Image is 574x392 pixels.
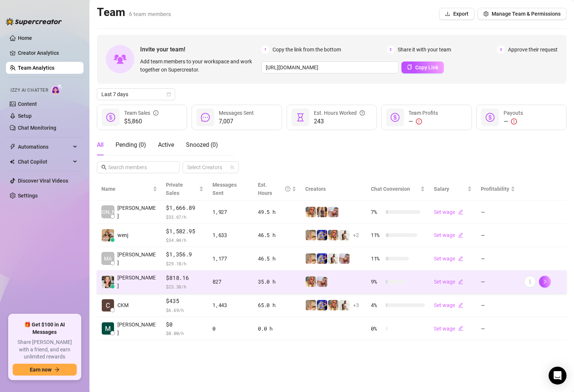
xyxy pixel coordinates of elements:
span: $ 0.00 /h [166,329,204,337]
span: [PERSON_NAME] [117,320,157,337]
input: Search members [108,163,169,171]
div: 0.0 h [258,325,296,333]
span: download [445,11,450,16]
img: logo-BBDzfeDw.svg [6,18,62,25]
img: Courtney [317,230,327,240]
span: info-circle [153,109,158,117]
span: edit [458,303,463,308]
span: Payouts [504,110,523,116]
div: Est. Hours [258,181,290,197]
div: 46.5 h [258,255,296,263]
a: Content [18,101,37,107]
span: Share [PERSON_NAME] with a friend, and earn unlimited rewards [13,339,77,361]
span: edit [458,326,463,331]
img: Kelsey [317,276,327,287]
span: $1,666.89 [166,203,204,212]
div: 1,633 [212,231,249,239]
span: hourglass [296,113,305,122]
span: edit [458,279,463,284]
img: Kaye Castillano [102,276,114,288]
span: Chat Conversion [371,186,410,192]
div: 0 [212,325,249,333]
img: Quinton [339,300,350,310]
span: [PERSON_NAME] [117,204,157,220]
span: Add team members to your workspace and work together on Supercreator. [140,57,258,74]
span: edit [458,209,463,215]
button: Export [439,8,474,20]
span: $1,356.9 [166,250,204,259]
img: Rachael [328,230,338,240]
span: Share it with your team [398,45,451,54]
div: 46.5 h [258,231,296,239]
a: Set wageedit [434,209,463,215]
span: search [101,165,107,170]
span: Salary [434,186,449,192]
span: $435 [166,297,204,306]
span: 🎁 Get $100 in AI Messages [13,321,77,336]
span: arrow-right [54,367,60,372]
img: Quinton [339,230,350,240]
td: — [476,317,520,341]
span: dollar-circle [106,113,115,122]
div: All [97,140,104,149]
a: Discover Viral Videos [18,178,68,184]
span: $ 29.18 /h [166,260,204,267]
span: $ 33.67 /h [166,213,204,221]
span: 4 % [371,301,383,309]
span: Copy Link [415,64,438,70]
span: [PERSON_NAME] [88,208,128,216]
span: Chat Copilot [18,156,71,168]
span: $ 34.04 /h [166,236,204,244]
a: Setup [18,113,32,119]
td: — [476,294,520,317]
td: — [476,247,520,271]
span: thunderbolt [10,144,16,150]
span: 243 [314,117,365,126]
span: 6 team members [129,11,171,18]
span: Approve their request [508,45,558,54]
div: Est. Hours Worked [314,109,365,117]
div: 49.5 h [258,208,296,216]
div: Open Intercom Messenger [549,367,567,385]
span: edit [458,233,463,238]
div: — [409,117,438,126]
a: Set wageedit [434,326,463,332]
img: Mellanie [317,207,327,217]
img: CKM [102,299,114,312]
span: wenj [117,231,128,239]
div: 1,927 [212,208,249,216]
span: question-circle [285,181,290,197]
a: Team Analytics [18,65,54,71]
span: [PERSON_NAME] [117,274,157,290]
span: Messages Sent [219,110,254,116]
img: wenj [102,229,114,241]
div: 65.0 h [258,301,296,309]
span: Export [453,11,469,17]
span: $0 [166,320,204,329]
img: Karen [306,253,316,264]
span: Name [101,185,151,193]
span: edit [458,256,463,261]
img: Courtney [317,300,327,310]
span: $ 23.38 /h [166,283,204,290]
span: Izzy AI Chatter [10,87,48,94]
span: 11 % [371,255,383,263]
div: 1,177 [212,255,249,263]
span: 7,007 [219,117,254,126]
img: Karen [306,300,316,310]
div: 827 [212,278,249,286]
span: setting [483,11,489,16]
span: Active [158,141,174,148]
span: Automations [18,141,71,153]
span: 3 [497,45,505,54]
span: MA [104,255,112,263]
span: [PERSON_NAME] [117,250,157,267]
div: 35.0 h [258,278,296,286]
span: 2 [387,45,395,54]
th: Name [97,178,162,200]
span: Profitability [481,186,509,192]
span: Manage Team & Permissions [492,11,561,17]
a: Set wageedit [434,256,463,262]
span: CKM [117,301,129,309]
span: $5,860 [124,117,158,126]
